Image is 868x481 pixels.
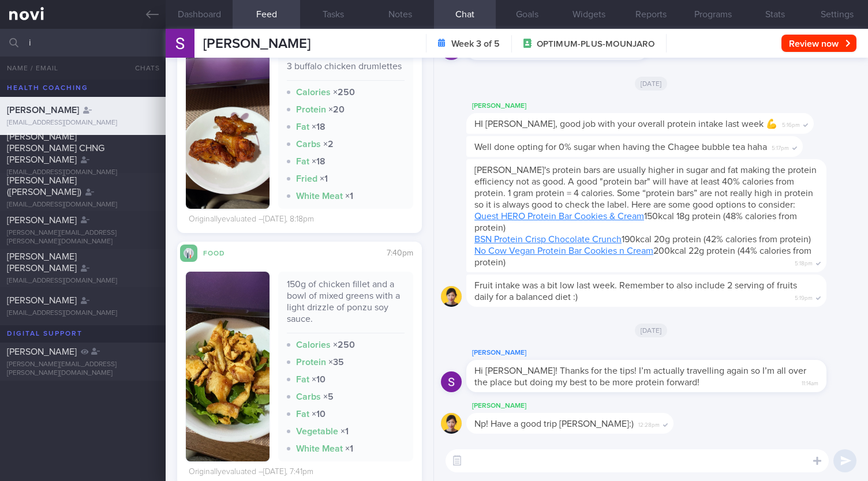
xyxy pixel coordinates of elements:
span: [PERSON_NAME] [7,347,77,356]
img: 3 buffalo chicken drumlettes [186,54,270,209]
button: Review now [781,35,856,52]
div: [EMAIL_ADDRESS][DOMAIN_NAME] [7,168,159,177]
strong: Carbs [296,392,321,401]
strong: × 35 [328,358,344,367]
strong: × 18 [312,157,325,166]
div: [PERSON_NAME] [466,399,708,413]
a: Quest HERO Protein Bar Cookies & Cream [474,212,644,221]
span: 11:14am [802,377,818,388]
span: [PERSON_NAME] [PERSON_NAME] [7,252,77,273]
span: [PERSON_NAME] [203,37,310,51]
span: Hi [PERSON_NAME]! Thanks for the tips! I’m actually travelling again so I’m all over the place bu... [474,366,806,387]
strong: Fried [296,174,317,183]
strong: × 250 [333,340,355,350]
strong: Vegetable [296,427,338,436]
strong: Calories [296,88,331,97]
div: Originally evaluated – [DATE], 8:18pm [189,215,314,225]
span: Fruit intake was a bit low last week. Remember to also include 2 serving of fruits daily for a ba... [474,281,797,302]
a: BSN Protein Crisp Chocolate Crunch [474,235,622,244]
span: [PERSON_NAME]'s protein bars are usually higher in sugar and fat making the protein efficiency no... [474,166,817,209]
img: 150g of chicken fillet and a bowl of mixed greens with a light drizzle of ponzu soy sauce. [186,272,270,461]
strong: Fat [296,157,309,166]
span: Np! Have a good trip [PERSON_NAME]:) [474,419,634,429]
strong: × 10 [312,409,325,419]
div: [PERSON_NAME][EMAIL_ADDRESS][PERSON_NAME][DOMAIN_NAME] [7,360,159,378]
strong: Fat [296,122,309,131]
span: [DATE] [635,324,668,337]
strong: × 1 [345,191,353,201]
div: [PERSON_NAME] [466,99,848,113]
span: 5:19pm [795,291,813,302]
strong: Protein [296,358,326,367]
span: 5:16pm [782,118,800,129]
span: [PERSON_NAME] [PERSON_NAME] CHNG [PERSON_NAME] [7,132,104,164]
span: [PERSON_NAME] [7,106,79,115]
div: [PERSON_NAME][EMAIL_ADDRESS][PERSON_NAME][DOMAIN_NAME] [7,229,159,246]
span: 5:17pm [772,141,789,152]
strong: × 18 [312,122,325,131]
strong: Carbs [296,140,321,149]
strong: White Meat [296,444,343,453]
div: [EMAIL_ADDRESS][DOMAIN_NAME] [7,309,159,318]
div: Food [197,247,244,257]
span: Well done opting for 0% sugar when having the Chagee bubble tea haha [474,142,767,152]
span: OPTIMUM-PLUS-MOUNJARO [537,39,654,50]
strong: Week 3 of 5 [451,38,500,50]
strong: White Meat [296,191,343,201]
strong: × 5 [323,392,334,401]
span: 12:28pm [638,418,660,429]
a: No Cow Vegan Protein Bar Cookies n Cream [474,246,653,255]
button: Chats [119,57,166,80]
strong: × 1 [345,444,353,453]
span: 5:18pm [795,257,813,268]
span: [PERSON_NAME] [7,296,77,305]
div: [EMAIL_ADDRESS][DOMAIN_NAME] [7,277,159,285]
strong: × 1 [341,427,349,436]
strong: × 1 [320,174,328,183]
span: 190kcal 20g protein (42% calories from protein) [474,235,811,244]
div: [EMAIL_ADDRESS][DOMAIN_NAME] [7,201,159,209]
div: Originally evaluated – [DATE], 7:41pm [189,467,313,478]
strong: × 250 [333,88,355,97]
strong: × 20 [328,105,345,114]
span: [PERSON_NAME] ([PERSON_NAME]) [7,176,81,197]
div: 3 buffalo chicken drumlettes [287,61,405,81]
span: [DATE] [635,77,668,91]
div: [PERSON_NAME] [466,346,861,360]
strong: × 10 [312,375,325,384]
strong: Fat [296,409,309,419]
strong: × 2 [323,140,334,149]
strong: Calories [296,340,331,350]
span: 200kcal 22g protein (44% calories from protein) [474,246,811,267]
span: HI [PERSON_NAME], good job with your overall protein intake last week 💪 [474,119,777,129]
span: 150kcal 18g protein (48% calories from protein) [474,212,797,232]
strong: Fat [296,375,309,384]
span: 7:40pm [387,249,413,257]
span: [PERSON_NAME] [7,216,77,225]
div: 150g of chicken fillet and a bowl of mixed greens with a light drizzle of ponzu soy sauce. [287,279,405,333]
strong: Protein [296,105,326,114]
div: [EMAIL_ADDRESS][DOMAIN_NAME] [7,119,159,127]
